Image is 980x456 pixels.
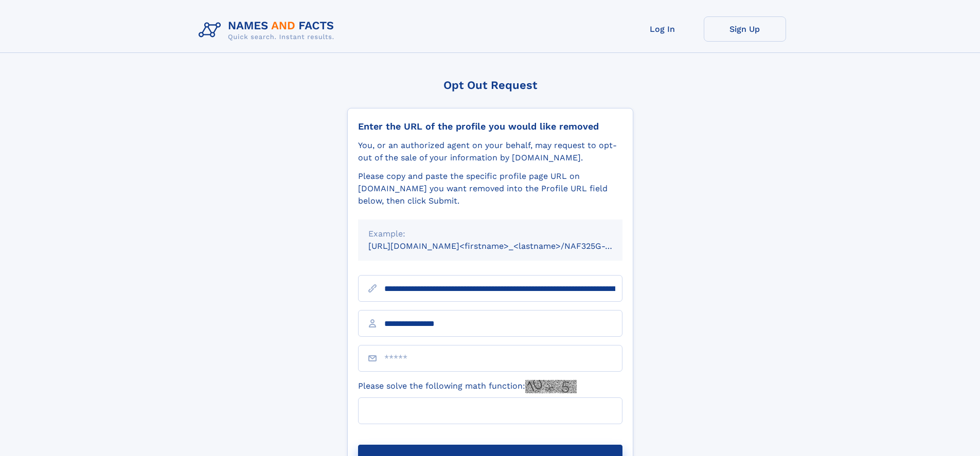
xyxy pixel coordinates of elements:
div: You, or an authorized agent on your behalf, may request to opt-out of the sale of your informatio... [358,139,622,164]
small: [URL][DOMAIN_NAME]<firstname>_<lastname>/NAF325G-xxxxxxxx [368,241,642,251]
div: Enter the URL of the profile you would like removed [358,121,622,132]
div: Please copy and paste the specific profile page URL on [DOMAIN_NAME] you want removed into the Pr... [358,170,622,207]
div: Example: [368,228,612,240]
a: Sign Up [704,16,786,42]
img: Logo Names and Facts [194,16,343,44]
label: Please solve the following math function: [358,380,577,393]
a: Log In [621,16,704,42]
div: Opt Out Request [347,79,633,92]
